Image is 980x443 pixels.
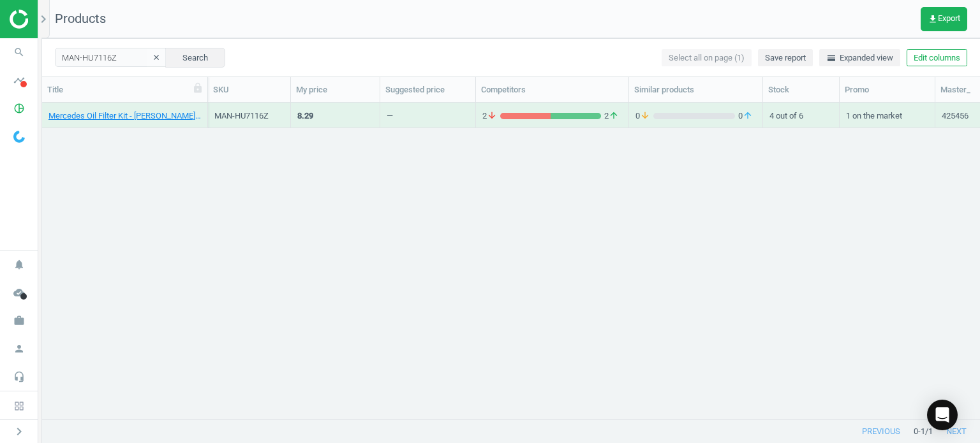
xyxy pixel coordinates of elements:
[387,110,393,126] div: —
[36,11,51,27] i: chevron_right
[634,84,757,96] div: Similar products
[214,110,284,122] div: MAN-HU7116Z
[758,49,813,67] button: Save report
[846,104,928,126] div: 1 on the market
[481,84,623,96] div: Competitors
[826,53,836,63] i: horizontal_split
[635,110,653,122] span: 0
[921,7,967,31] button: get_appExport
[925,426,933,437] span: / 1
[849,420,914,443] button: previous
[769,104,833,126] div: 4 out of 6
[7,96,31,120] i: pie_chart_outlined
[7,40,31,64] i: search
[601,110,622,122] span: 2
[213,84,285,96] div: SKU
[7,280,31,305] i: cloud_done
[47,84,202,96] div: Title
[7,309,31,333] i: work
[609,110,619,122] i: arrow_upward
[928,14,960,24] span: Export
[55,48,167,67] input: SKU/Title search
[165,48,225,67] button: Search
[914,426,925,437] span: 0 - 1
[7,365,31,389] i: headset_mic
[907,49,967,67] button: Edit columns
[819,49,900,67] button: horizontal_splitExpanded view
[735,110,756,122] span: 0
[927,400,958,430] div: Open Intercom Messenger
[3,423,35,440] button: chevron_right
[845,84,930,96] div: Promo
[13,131,25,143] img: wGWNvw8QSZomAAAAABJRU5ErkJggg==
[7,252,31,277] i: notifications
[826,52,893,64] span: Expanded view
[487,110,497,122] i: arrow_downward
[669,52,745,64] span: Select all on page (1)
[640,110,650,122] i: arrow_downward
[482,110,500,122] span: 2
[147,49,166,67] button: clear
[10,10,100,29] img: ajHJNr6hYgQAAAAASUVORK5CYII=
[7,68,31,92] i: timeline
[48,110,201,122] a: Mercedes Oil Filter Kit - [PERSON_NAME] 2701800109
[662,49,752,67] button: Select all on page (1)
[11,424,27,439] i: chevron_right
[933,420,980,443] button: next
[942,110,969,126] div: 425456
[296,84,375,96] div: My price
[152,53,161,62] i: clear
[765,52,806,64] span: Save report
[55,11,106,26] span: Products
[7,337,31,361] i: person
[928,14,938,24] i: get_app
[743,110,753,122] i: arrow_upward
[297,110,313,122] div: 8.29
[768,84,834,96] div: Stock
[42,103,980,410] div: grid
[385,84,470,96] div: Suggested price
